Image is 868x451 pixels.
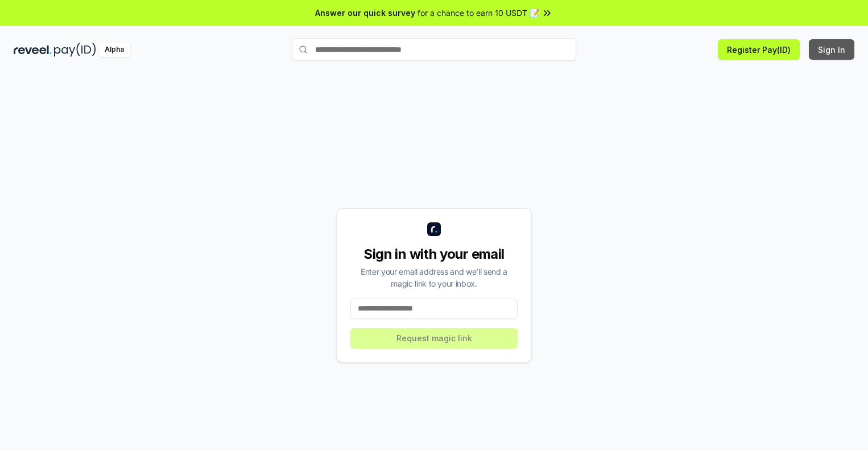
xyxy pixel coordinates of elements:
[14,43,52,57] img: reveel_dark
[315,7,415,19] span: Answer our quick survey
[427,222,441,236] img: logo_small
[54,43,96,57] img: pay_id
[718,39,800,60] button: Register Pay(ID)
[418,7,539,19] span: for a chance to earn 10 USDT 📝
[350,266,518,289] div: Enter your email address and we’ll send a magic link to your inbox.
[350,245,518,263] div: Sign in with your email
[809,39,854,60] button: Sign In
[98,43,130,57] div: Alpha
